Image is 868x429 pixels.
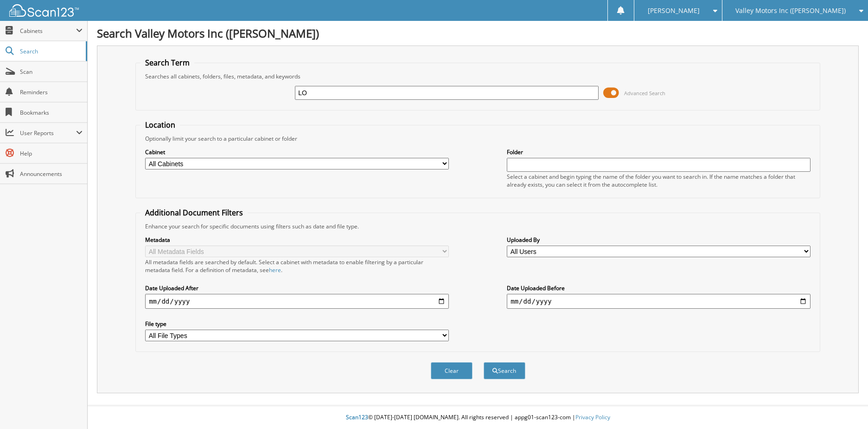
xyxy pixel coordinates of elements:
input: start [145,294,449,309]
legend: Search Term [140,58,194,68]
span: Advanced Search [624,90,665,97]
div: Enhance your search for specific documents using filters such as date and file type. [140,222,815,230]
label: File type [145,320,449,328]
button: Clear [431,362,472,379]
h1: Search Valley Motors Inc ([PERSON_NAME]) [97,26,859,41]
span: Reminders [20,88,83,96]
a: Privacy Policy [575,413,610,421]
div: Searches all cabinets, folders, files, metadata, and keywords [140,72,815,80]
img: scan123-logo-white.svg [9,4,79,17]
label: Metadata [145,236,449,244]
div: All metadata fields are searched by default. Select a cabinet with metadata to enable filtering b... [145,258,449,274]
span: Scan [20,68,83,76]
span: Scan123 [346,413,368,421]
button: Search [484,362,525,379]
label: Folder [507,148,811,156]
label: Uploaded By [507,236,811,244]
div: Select a cabinet and begin typing the name of the folder you want to search in. If the name match... [507,173,811,188]
label: Date Uploaded Before [507,284,811,292]
span: Announcements [20,170,83,178]
a: here [269,266,281,274]
label: Cabinet [145,148,449,156]
div: © [DATE]-[DATE] [DOMAIN_NAME]. All rights reserved | appg01-scan123-com | [88,406,868,429]
legend: Additional Document Filters [140,208,248,218]
span: Help [20,149,83,157]
span: Bookmarks [20,109,83,117]
iframe: Chat Widget [822,384,868,429]
span: Cabinets [20,27,76,35]
legend: Location [140,120,180,130]
div: Optionally limit your search to a particular cabinet or folder [140,135,815,143]
span: Search [20,47,81,55]
span: [PERSON_NAME] [648,8,700,13]
label: Date Uploaded After [145,284,449,292]
span: Valley Motors Inc ([PERSON_NAME]) [735,8,846,13]
input: end [507,294,811,309]
span: User Reports [20,129,76,137]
